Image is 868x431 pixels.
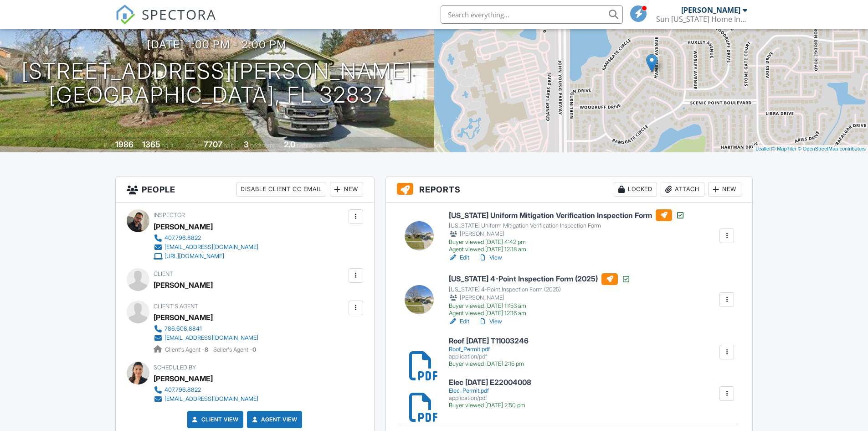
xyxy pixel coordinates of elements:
div: Buyer viewed [DATE] 2:15 pm [449,360,529,368]
span: Scheduled By [154,364,196,371]
a: View [478,317,502,326]
a: 407.796.8822 [154,385,258,395]
h6: Roof [DATE] T11003246 [449,337,529,345]
a: [PERSON_NAME] [154,311,213,324]
div: 407.796.8822 [164,234,201,242]
div: Sun Florida Home Inspections, Inc. [656,15,747,24]
span: Seller's Agent - [213,346,256,353]
div: application/pdf [449,395,531,402]
a: [US_STATE] 4-Point Inspection Form (2025) [US_STATE] 4-Point Inspection Form (2025) [PERSON_NAME]... [449,273,631,317]
h3: [DATE] 1:00 pm - 2:00 pm [147,38,287,51]
div: 3 [244,140,249,149]
div: 1986 [115,140,134,149]
div: [PERSON_NAME] [154,278,213,292]
a: View [478,253,502,262]
div: New [708,182,741,197]
span: Lot Size [183,142,202,149]
a: © OpenStreetMap contributors [798,146,866,151]
a: Agent View [250,415,297,424]
div: 786.608.8841 [164,325,202,332]
div: [PERSON_NAME] [449,229,685,239]
input: Search everything... [441,5,623,24]
div: [PERSON_NAME] [449,293,631,302]
h3: People [116,177,374,203]
span: Client's Agent [154,303,198,310]
a: SPECTORA [115,12,216,31]
a: Elec [DATE] E22004008 Elec_Permit.pdf application/pdf Buyer viewed [DATE] 2:50 pm [449,379,531,409]
div: Buyer viewed [DATE] 2:50 pm [449,402,531,409]
div: Roof_Permit.pdf [449,346,529,353]
h1: [STREET_ADDRESS][PERSON_NAME] [GEOGRAPHIC_DATA], FL 32837 [21,59,413,108]
h6: [US_STATE] 4-Point Inspection Form (2025) [449,273,631,285]
div: Disable Client CC Email [236,182,326,197]
div: 7707 [204,140,222,149]
div: [PERSON_NAME] [154,220,213,234]
a: [URL][DOMAIN_NAME] [154,252,258,261]
div: [US_STATE] 4-Point Inspection Form (2025) [449,286,631,293]
a: Client View [190,415,239,424]
div: Agent viewed [DATE] 12:18 am [449,246,685,253]
div: [URL][DOMAIN_NAME] [164,253,224,260]
a: 786.608.8841 [154,324,258,333]
div: 1365 [142,140,160,149]
div: [EMAIL_ADDRESS][DOMAIN_NAME] [164,244,258,251]
strong: 0 [252,346,256,353]
a: Roof [DATE] T11003246 Roof_Permit.pdf application/pdf Buyer viewed [DATE] 2:15 pm [449,337,529,368]
span: Client's Agent - [165,346,210,353]
span: bathrooms [297,142,323,149]
div: 407.796.8822 [164,386,201,394]
a: Edit [449,253,469,262]
div: Locked [614,182,657,197]
div: Agent viewed [DATE] 12:16 am [449,310,631,317]
span: Inspector [154,212,185,218]
span: SPECTORA [142,5,216,24]
div: Attach [661,182,704,197]
a: [EMAIL_ADDRESS][DOMAIN_NAME] [154,243,258,252]
div: [PERSON_NAME] [681,5,740,15]
h3: Reports [386,177,753,203]
a: [EMAIL_ADDRESS][DOMAIN_NAME] [154,333,258,343]
div: | [753,145,868,153]
a: Leaflet [755,146,770,151]
a: [EMAIL_ADDRESS][DOMAIN_NAME] [154,395,258,404]
div: Buyer viewed [DATE] 4:42 pm [449,239,685,246]
div: Buyer viewed [DATE] 11:53 am [449,302,631,310]
div: [EMAIL_ADDRESS][DOMAIN_NAME] [164,395,258,403]
span: Client [154,270,173,277]
strong: 8 [205,346,208,353]
a: 407.796.8822 [154,234,258,243]
h6: Elec [DATE] E22004008 [449,379,531,387]
span: bedrooms [250,142,275,149]
div: application/pdf [449,353,529,360]
span: sq.ft. [224,142,235,149]
h6: [US_STATE] Uniform Mitigation Verification Inspection Form [449,209,685,221]
a: © MapTiler [772,146,796,151]
div: New [330,182,363,197]
a: [US_STATE] Uniform Mitigation Verification Inspection Form [US_STATE] Uniform Mitigation Verifica... [449,209,685,253]
div: [EMAIL_ADDRESS][DOMAIN_NAME] [164,334,258,342]
a: Edit [449,317,469,326]
img: The Best Home Inspection Software - Spectora [115,5,135,25]
div: [US_STATE] Uniform Mitigation Verification Inspection Form [449,222,685,229]
div: [PERSON_NAME] [154,372,213,385]
div: Elec_Permit.pdf [449,387,531,395]
span: sq. ft. [162,142,175,149]
span: Built [104,142,114,149]
div: 2.0 [284,140,295,149]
